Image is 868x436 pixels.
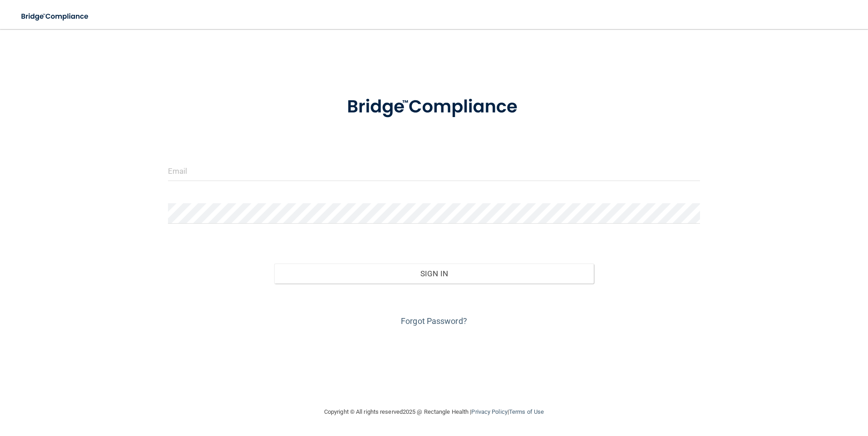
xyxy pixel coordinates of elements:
button: Sign In [274,264,594,284]
a: Privacy Policy [471,408,507,415]
a: Forgot Password? [401,316,467,326]
input: Email [168,161,700,181]
img: bridge_compliance_login_screen.278c3ca4.svg [14,7,97,26]
a: Terms of Use [509,408,544,415]
img: bridge_compliance_login_screen.278c3ca4.svg [328,83,540,131]
div: Copyright © All rights reserved 2025 @ Rectangle Health | | [268,397,600,426]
